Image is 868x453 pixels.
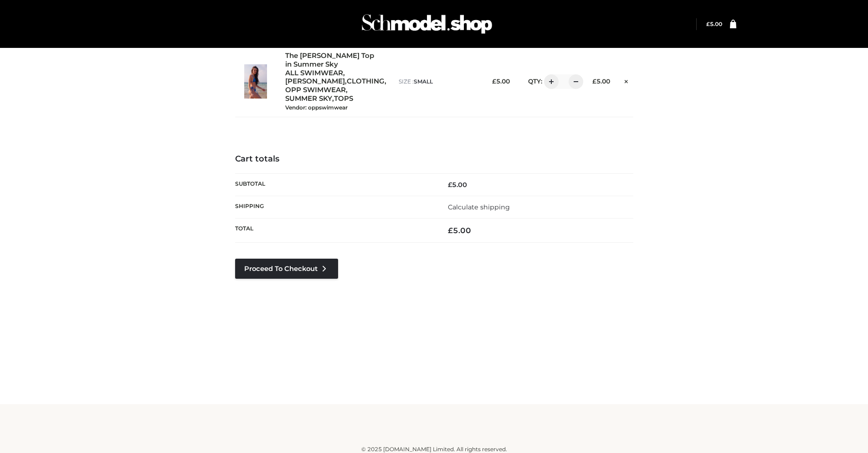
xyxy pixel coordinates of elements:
small: Vendor: oppswimwear [285,104,348,111]
a: Remove this item [619,74,633,86]
div: , , , , , [285,52,390,111]
span: £ [448,226,453,235]
div: QTY: [519,74,577,89]
bdi: 5.00 [448,181,467,189]
a: ALL SWIMWEAR [285,69,343,78]
a: [PERSON_NAME] [285,77,345,86]
p: size : [399,78,477,86]
span: SMALL [414,78,433,85]
a: OPP SWIMWEAR [285,86,346,94]
a: CLOTHING [347,77,385,86]
th: Subtotal [235,173,434,196]
th: Total [235,219,434,243]
bdi: 5.00 [592,78,610,85]
bdi: 5.00 [492,78,510,85]
h4: Cart totals [235,154,633,164]
bdi: 5.00 [706,21,722,27]
span: £ [492,78,496,85]
a: The [PERSON_NAME] Top in Summer Sky [285,52,379,69]
a: TOPS [334,94,353,103]
span: £ [592,78,596,85]
a: Calculate shipping [448,203,510,211]
span: £ [448,181,452,189]
a: SUMMER SKY [285,94,332,103]
a: £5.00 [706,21,722,27]
bdi: 5.00 [448,226,471,235]
img: Schmodel Admin 964 [359,6,495,42]
a: Proceed to Checkout [235,259,338,279]
th: Shipping [235,196,434,219]
span: £ [706,21,710,27]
